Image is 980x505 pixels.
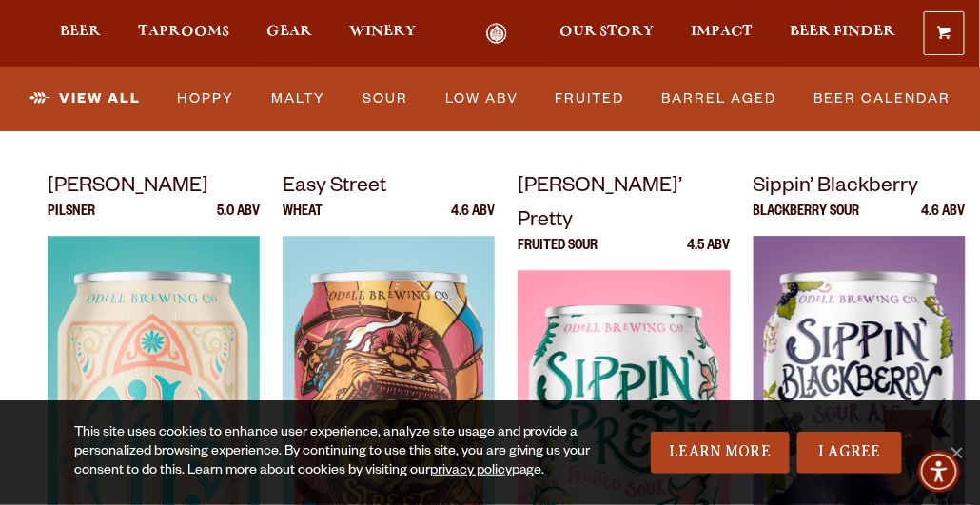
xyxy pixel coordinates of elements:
a: Beer [48,23,113,44]
a: Gear [254,23,324,44]
div: Accessibility Menu [918,451,960,493]
a: Our Story [548,23,667,44]
p: Easy Street [283,171,495,205]
span: Beer [60,24,101,39]
p: [PERSON_NAME] [48,171,260,205]
a: privacy policy [430,464,512,479]
span: Our Story [560,24,655,39]
p: [PERSON_NAME]’ Pretty [518,171,730,240]
a: Malty [264,77,333,121]
a: Taprooms [126,23,242,44]
p: Fruited Sour [518,240,598,270]
a: Learn More [651,432,791,474]
span: Impact [692,24,754,39]
div: This site uses cookies to enhance user experience, analyze site usage and provide a personalized ... [74,424,605,481]
p: Sippin’ Blackberry [754,171,966,205]
a: Barrel Aged [654,77,784,121]
p: Pilsner [48,205,95,236]
a: Hoppy [170,77,243,121]
span: Taprooms [138,24,229,39]
a: Beer Finder [778,23,909,44]
span: Winery [349,24,416,39]
a: View All [22,77,148,121]
a: Fruited [548,77,633,121]
a: Sour [355,77,416,121]
a: Odell Home [461,23,532,44]
p: 4.6 ABV [451,205,495,236]
a: Beer Calendar [806,77,958,121]
a: Low ABV [438,77,526,121]
p: 4.5 ABV [688,240,731,270]
a: Winery [337,23,428,44]
span: Beer Finder [791,24,896,39]
span: Gear [266,24,312,39]
a: I Agree [797,432,902,474]
a: Impact [679,23,766,44]
p: Blackberry Sour [754,205,860,236]
p: Wheat [283,205,323,236]
p: 5.0 ABV [217,205,260,236]
p: 4.6 ABV [922,205,966,236]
